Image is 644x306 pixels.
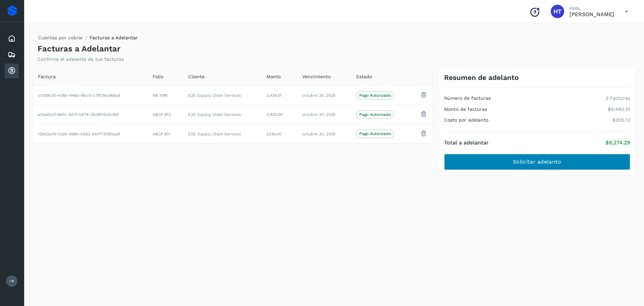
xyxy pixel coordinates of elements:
[444,117,488,123] h4: Costo por adelanto
[444,106,487,112] h4: Monto de facturas
[5,63,19,78] div: Cuentas por cobrar
[38,73,56,80] span: Factura
[444,154,630,170] button: Solicitar adelanto
[38,34,138,44] nav: breadcrumb
[183,124,261,143] td: E2E Supply Chain Services
[38,35,83,40] a: Cuentas por cobrar
[147,124,183,143] td: ABCP 811
[38,44,120,54] h4: Facturas a Adelantar
[359,112,391,117] p: Pago Autorizado
[90,35,138,40] span: Facturas a Adelantar
[444,95,491,101] h4: Número de facturas
[33,86,147,105] td: c1309c00-e06e-446b-8bc5-c78136c966a5
[302,132,335,136] span: octubre 30, 2025
[605,139,630,146] p: $9,274.29
[302,93,335,98] span: octubre 30, 2025
[183,86,261,105] td: E2E Supply Chain Services
[606,95,630,101] p: 3 Facturas
[147,105,183,124] td: ABCP 812
[356,73,372,80] span: Estado
[570,5,614,11] p: Hola,
[513,158,561,166] span: Solicitar adelanto
[188,73,205,80] span: Cliente
[570,11,614,17] p: Hugo Torres Aguilar
[266,112,282,117] span: 3,920.00
[33,124,147,143] td: 159d2a18-12d6-499b-b653-bb1f73050ae8
[444,139,489,146] h4: Total a adelantar
[359,93,391,98] p: Pago Autorizado
[5,47,19,62] div: Embarques
[266,93,282,98] span: 2,424.01
[153,73,163,80] span: Folio
[183,105,261,124] td: E2E Supply Chain Services
[5,31,19,46] div: Inicio
[612,117,630,123] p: $205.72
[302,73,331,80] span: Vencimiento
[359,131,391,136] p: Pago Autorizado
[33,105,147,124] td: a7ea5b2f-9efc-4d7f-b674-2b0811bbb384
[266,132,281,136] span: 3,136.00
[444,73,519,82] h3: Resumen de adelanto
[147,86,183,105] td: AB 1198
[608,106,630,112] p: $9,480.01
[266,73,281,80] span: Monto
[38,56,124,62] p: Confirma el adelanto de tus facturas
[302,112,335,117] span: octubre 30, 2025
